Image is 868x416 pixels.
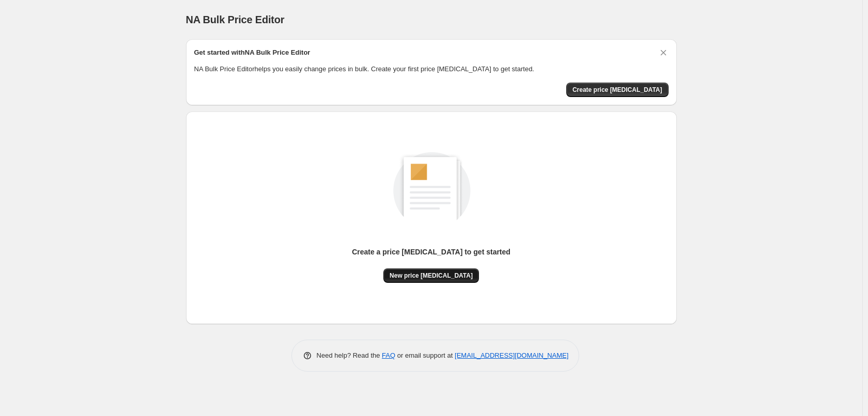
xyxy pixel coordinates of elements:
button: Create price change job [566,83,669,97]
p: NA Bulk Price Editor helps you easily change prices in bulk. Create your first price [MEDICAL_DAT... [194,64,669,74]
a: [EMAIL_ADDRESS][DOMAIN_NAME] [455,351,568,359]
span: NA Bulk Price Editor [186,14,285,25]
p: Create a price [MEDICAL_DATA] to get started [352,247,510,257]
a: FAQ [382,351,395,359]
span: Need help? Read the [317,351,382,359]
button: New price [MEDICAL_DATA] [383,268,479,283]
span: or email support at [395,351,455,359]
span: Create price [MEDICAL_DATA] [572,86,662,94]
span: New price [MEDICAL_DATA] [390,271,473,280]
button: Dismiss card [658,47,669,58]
h2: Get started with NA Bulk Price Editor [194,47,311,58]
